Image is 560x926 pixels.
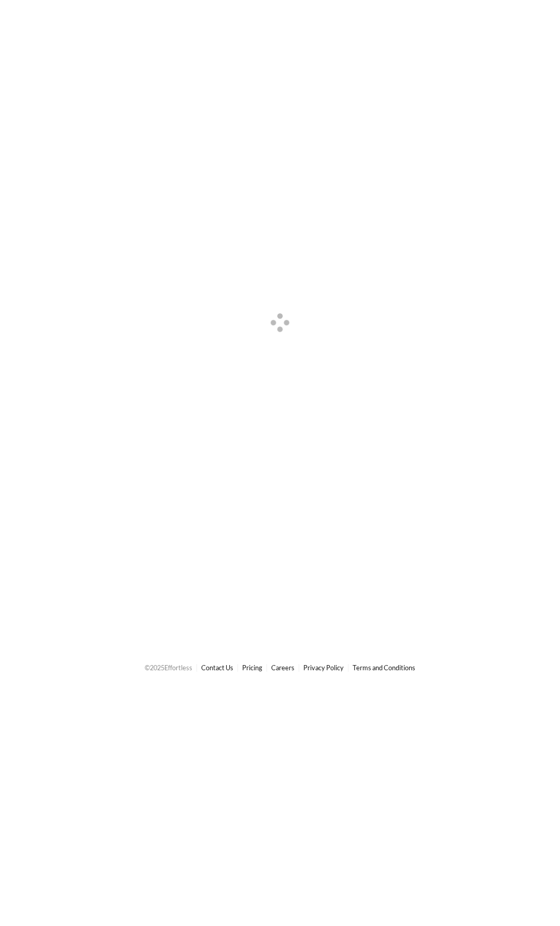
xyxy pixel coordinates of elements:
span: © 2025 Effortless [145,664,192,672]
a: Careers [271,664,295,672]
a: Contact Us [201,664,233,672]
a: Privacy Policy [303,664,344,672]
a: Terms and Conditions [353,664,415,672]
a: Pricing [242,664,262,672]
